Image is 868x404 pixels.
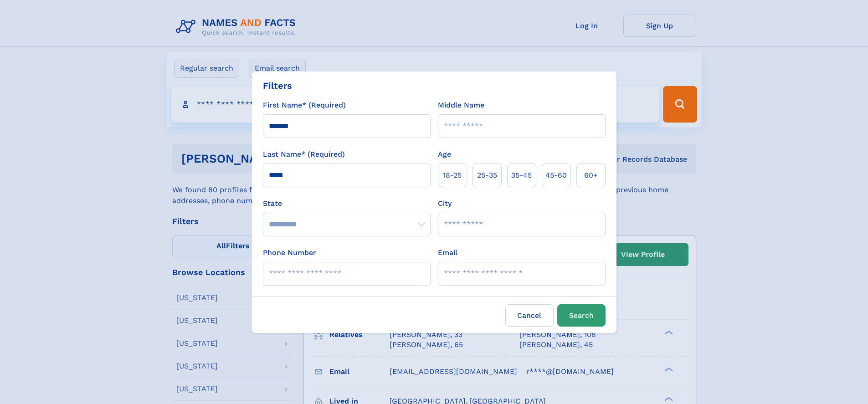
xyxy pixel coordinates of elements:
span: 35‑45 [511,170,532,181]
label: City [438,198,452,209]
span: 18‑25 [443,170,462,181]
div: Filters [263,79,292,92]
label: Phone Number [263,247,316,258]
button: Search [557,304,606,327]
label: Age [438,149,451,160]
label: First Name* (Required) [263,100,346,111]
span: 25‑35 [477,170,497,181]
label: Email [438,247,457,258]
span: 60+ [584,170,598,181]
label: Cancel [505,304,554,327]
label: Last Name* (Required) [263,149,345,160]
label: State [263,198,431,209]
label: Middle Name [438,100,484,111]
span: 45‑60 [545,170,567,181]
